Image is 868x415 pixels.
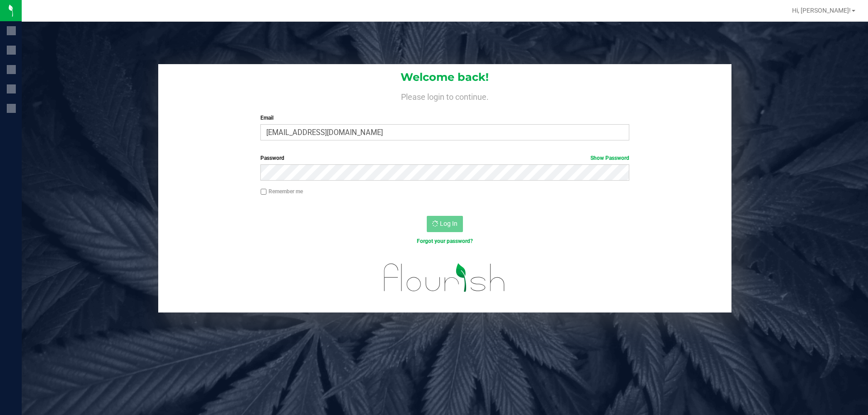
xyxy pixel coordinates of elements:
[260,187,303,196] label: Remember me
[373,255,516,301] img: flourish_logo.svg
[590,155,629,161] a: Show Password
[792,7,851,14] span: Hi, [PERSON_NAME]!
[158,71,731,83] h1: Welcome back!
[417,238,473,244] a: Forgot your password?
[158,90,731,101] h4: Please login to continue.
[260,189,267,195] input: Remember me
[440,220,458,227] span: Log In
[260,155,284,161] span: Password
[260,114,629,122] label: Email
[427,216,463,232] button: Log In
